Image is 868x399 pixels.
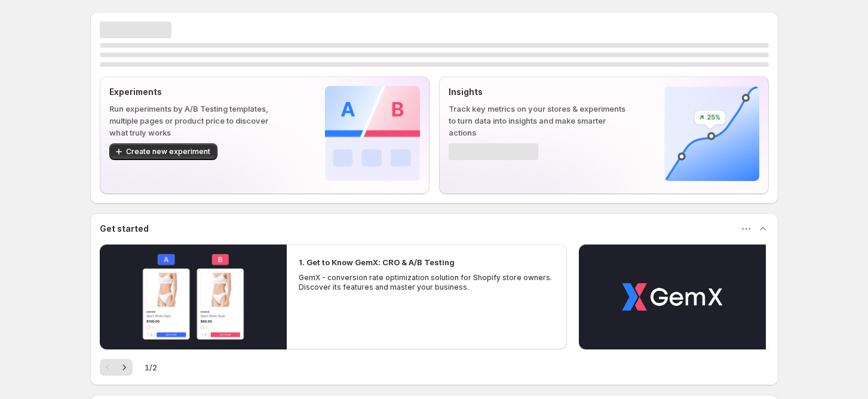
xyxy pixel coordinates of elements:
[579,244,766,349] button: Play video
[664,86,759,181] img: Insights
[299,256,455,268] h2: 1. Get to Know GemX: CRO & A/B Testing
[325,86,420,181] img: Experiments
[116,359,133,376] button: Next
[449,86,626,98] p: Insights
[100,244,287,349] button: Play video
[449,103,626,139] p: Track key metrics on your stores & experiments to turn data into insights and make smarter actions
[100,223,149,235] h3: Get started
[126,147,210,156] span: Create new experiment
[100,359,133,376] nav: Pagination
[109,143,217,160] button: Create new experiment
[299,273,556,292] p: GemX - conversion rate optimization solution for Shopify store owners. Discover its features and ...
[109,86,287,98] p: Experiments
[109,103,287,139] p: Run experiments by A/B Testing templates, multiple pages or product price to discover what truly ...
[145,361,157,373] span: 1 / 2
